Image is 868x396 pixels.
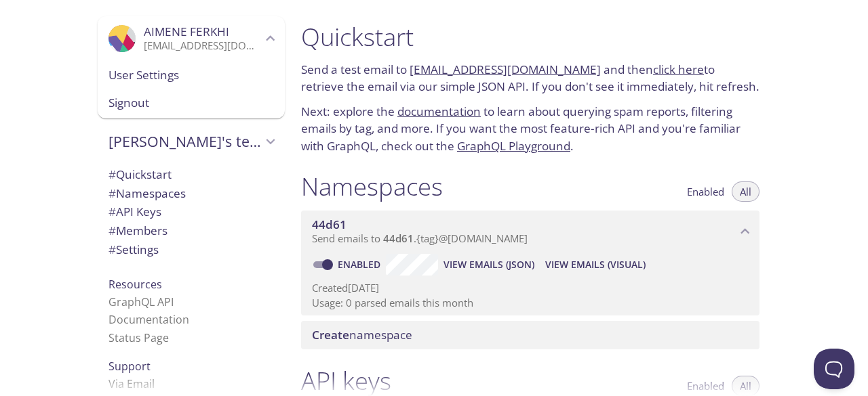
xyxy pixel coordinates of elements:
div: Create namespace [301,321,759,349]
iframe: Help Scout Beacon - Open [814,349,854,389]
p: [EMAIL_ADDRESS][DOMAIN_NAME] [144,39,262,53]
div: 44d61 namespace [301,211,759,252]
a: click here [653,62,704,77]
div: Signout [98,89,285,118]
a: GraphQL Playground [457,138,570,154]
div: AIMENE FERKHI [98,16,285,61]
span: [PERSON_NAME]'s team [108,132,262,151]
span: Members [108,223,167,238]
span: View Emails (JSON) [443,257,534,273]
span: AIMENE FERKHI [144,24,229,39]
span: Create [312,327,349,343]
span: Settings [108,242,159,257]
button: Enabled [679,181,732,202]
div: AIMENE's team [98,124,285,159]
p: Usage: 0 parsed emails this month [312,296,749,310]
h1: Namespaces [301,171,443,202]
span: # [108,223,116,238]
span: # [108,167,116,182]
div: Team Settings [98,240,285,259]
span: 44d61 [383,232,414,245]
span: Support [108,359,151,374]
span: Resources [108,277,162,292]
p: Send a test email to and then to retrieve the email via our simple JSON API. If you don't see it ... [301,61,759,95]
span: # [108,204,116,219]
button: View Emails (Visual) [540,254,651,276]
span: # [108,242,116,257]
span: User Settings [108,66,274,84]
h1: API keys [301,366,391,396]
span: API Keys [108,204,161,219]
span: 44d61 [312,217,347,232]
span: Namespaces [108,185,186,201]
span: Send emails to . {tag} @[DOMAIN_NAME] [312,232,528,245]
span: View Emails (Visual) [545,257,646,273]
button: View Emails (JSON) [438,254,540,276]
a: [EMAIL_ADDRESS][DOMAIN_NAME] [410,62,601,77]
a: Enabled [336,258,386,271]
a: GraphQL API [108,294,174,309]
p: Created [DATE] [312,281,749,295]
div: API Keys [98,202,285,221]
button: All [732,181,759,202]
span: namespace [312,327,412,343]
h1: Quickstart [301,22,759,52]
div: Namespaces [98,184,285,203]
span: # [108,185,116,201]
a: Documentation [108,312,189,327]
div: User Settings [98,61,285,89]
span: Signout [108,94,274,112]
a: Status Page [108,330,169,345]
a: documentation [397,104,481,119]
span: Quickstart [108,167,172,182]
div: Quickstart [98,165,285,184]
div: Members [98,221,285,240]
p: Next: explore the to learn about querying spam reports, filtering emails by tag, and more. If you... [301,103,759,155]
